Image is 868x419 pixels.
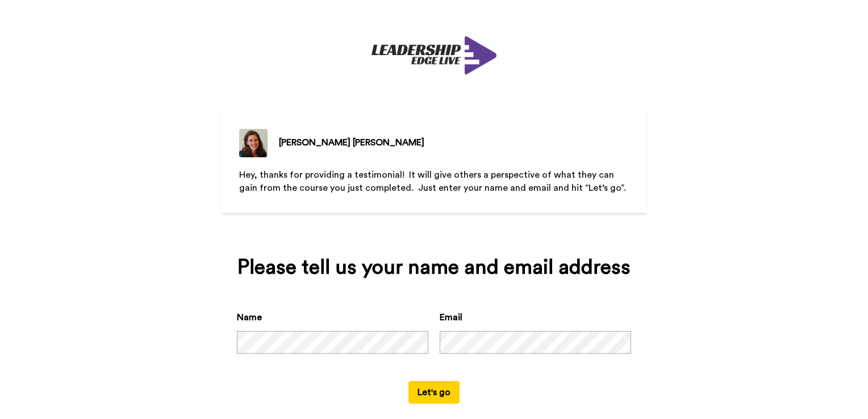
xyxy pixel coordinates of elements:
img: https://cdn.bonjoro.com/media/c9423023-9bdd-4e35-95b5-77dd74cb3f59/b5a77c35-7a40-43b5-ac46-9fce63... [372,36,496,74]
span: Hey, thanks for providing a testimonial! It will give others a perspective of what they can gain ... [239,170,626,192]
label: Name [237,311,262,324]
label: Email [440,311,462,324]
button: Let's go [408,381,460,404]
div: [PERSON_NAME] [PERSON_NAME] [279,136,424,149]
div: Please tell us your name and email address [237,256,631,279]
